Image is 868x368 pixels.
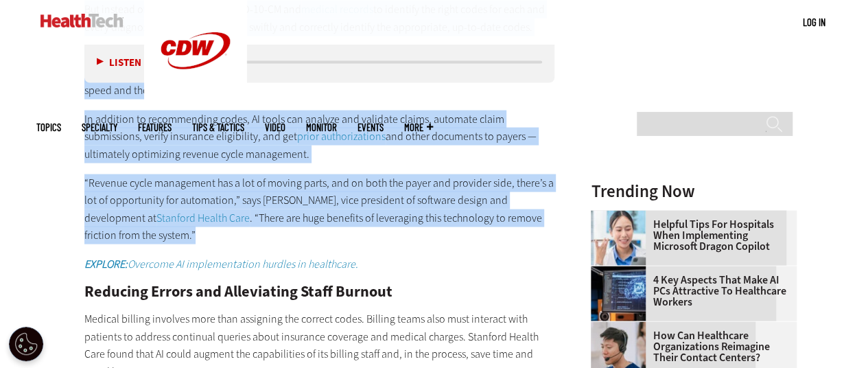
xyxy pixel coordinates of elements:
a: Helpful Tips for Hospitals When Implementing Microsoft Dragon Copilot [591,219,788,252]
img: Desktop monitor with brain AI concept [591,266,646,321]
a: Features [138,122,172,133]
a: Log in [803,16,825,28]
button: Open Preferences [9,327,43,361]
a: 4 Key Aspects That Make AI PCs Attractive to Healthcare Workers [591,275,788,308]
p: “Revenue cycle management has a lot of moving parts, and on both the payer and provider side, the... [84,174,555,244]
a: MonITor [306,122,337,133]
a: CDW [144,91,247,105]
span: More [404,122,433,133]
a: Stanford Health Care [156,211,250,225]
a: Video [265,122,285,133]
a: How Can Healthcare Organizations Reimagine Their Contact Centers? [591,330,788,363]
strong: EXPLORE: [84,257,128,271]
a: Events [357,122,384,133]
a: Tips & Tactics [192,122,244,133]
span: Specialty [82,122,117,133]
h2: Reducing Errors and Alleviating Staff Burnout [84,284,555,299]
em: Overcome AI implementation hurdles in healthcare. [84,257,358,271]
div: User menu [803,15,825,30]
img: Home [40,14,124,27]
a: Healthcare contact center [591,322,653,333]
a: EXPLORE:Overcome AI implementation hurdles in healthcare. [84,257,358,271]
a: Doctor using phone to dictate to tablet [591,211,653,222]
h3: Trending Now [591,183,797,200]
a: Desktop monitor with brain AI concept [591,266,653,277]
span: Topics [36,122,61,133]
img: Doctor using phone to dictate to tablet [591,211,646,266]
div: Cookie Settings [9,327,43,361]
